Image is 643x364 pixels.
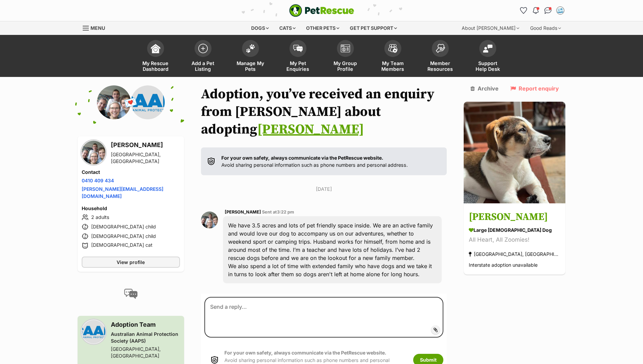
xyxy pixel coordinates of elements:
h4: Contact [82,169,180,176]
div: Dogs [246,21,274,35]
span: [PERSON_NAME] [225,209,261,215]
button: Notifications [530,5,541,16]
img: Australian Animal Protection Society (AAPS) profile pic [131,85,165,119]
div: Other pets [301,21,344,35]
li: [DEMOGRAPHIC_DATA] child [82,232,180,240]
img: Australian Animal Protection Society (AAPS) profile pic [82,320,105,344]
span: My Group Profile [330,60,361,72]
li: 2 adults [82,213,180,221]
a: Conversations [543,5,554,16]
strong: For your own safety, always communicate via the PetRescue website. [221,155,383,161]
div: We have 3.5 acres and lots of pet friendly space inside. We are an active family and would love o... [223,216,442,283]
a: My Rescue Dashboard [132,37,179,77]
a: 0410 409 434 [82,178,114,183]
span: Add a Pet Listing [188,60,218,72]
span: Sent at [262,209,294,215]
span: Member Resources [425,60,456,72]
ul: Account quick links [518,5,566,16]
p: [DATE] [201,185,447,193]
span: Support Help Desk [473,60,503,72]
img: member-resources-icon-8e73f808a243e03378d46382f2149f9095a855e16c252ad45f914b54edf8863c.svg [436,44,445,53]
img: pet-enquiries-icon-7e3ad2cf08bfb03b45e93fb7055b45f3efa6380592205ae92323e6603595dc1f.svg [293,45,303,52]
img: Bianca Quinn profile pic [82,141,105,164]
a: My Group Profile [322,37,369,77]
span: Menu [91,25,105,31]
div: All Heart, All Zoomies! [469,236,560,245]
img: logo-e224e6f780fb5917bec1dbf3a21bbac754714ae5b6737aabdf751b685950b380.svg [289,4,354,17]
h3: Adoption Team [111,320,180,329]
span: View profile [117,259,145,266]
span: My Pet Enquiries [283,60,313,72]
div: Get pet support [345,21,402,35]
span: My Team Members [378,60,408,72]
img: team-members-icon-5396bd8760b3fe7c0b43da4ab00e1e3bb1a5d9ba89233759b79545d2d3fc5d0d.svg [388,44,398,53]
h3: [PERSON_NAME] [111,140,180,150]
img: help-desk-icon-fdf02630f3aa405de69fd3d07c3f3aa587a6932b1a1747fa1d2bba05be0121f9.svg [483,44,493,53]
div: [GEOGRAPHIC_DATA], [GEOGRAPHIC_DATA] [469,250,560,259]
div: large [DEMOGRAPHIC_DATA] Dog [469,227,560,234]
a: My Team Members [369,37,417,77]
a: [PERSON_NAME] [257,121,364,138]
a: My Pet Enquiries [274,37,322,77]
img: Bianca Quinn profile pic [97,85,131,119]
span: 💌 [123,95,138,110]
a: Support Help Desk [464,37,511,77]
button: My account [555,5,566,16]
a: Report enquiry [510,85,559,92]
h3: [PERSON_NAME] [469,210,560,225]
a: Manage My Pets [227,37,274,77]
h4: Household [82,205,180,212]
img: dashboard-icon-eb2f2d2d3e046f16d808141f083e7271f6b2e854fb5c12c21221c1fb7104beca.svg [151,44,160,53]
a: Archive [470,85,499,92]
h1: Adoption, you’ve received an enquiry from [PERSON_NAME] about adopting [201,85,447,138]
li: [DEMOGRAPHIC_DATA] cat [82,242,180,250]
div: Australian Animal Protection Society (AAPS) [111,331,180,344]
div: About [PERSON_NAME] [457,21,524,35]
strong: For your own safety, always communicate via the PetRescue website. [224,350,386,356]
img: manage-my-pets-icon-02211641906a0b7f246fdf0571729dbe1e7629f14944591b6c1af311fb30b64b.svg [246,44,255,53]
img: notifications-46538b983faf8c2785f20acdc204bb7945ddae34d4c08c2a6579f10ce5e182be.svg [533,7,538,14]
li: [DEMOGRAPHIC_DATA] child [82,223,180,231]
a: Add a Pet Listing [179,37,227,77]
a: Member Resources [417,37,464,77]
img: Finn [464,102,565,203]
a: Menu [83,21,110,34]
img: chat-41dd97257d64d25036548639549fe6c8038ab92f7586957e7f3b1b290dea8141.svg [544,7,551,14]
img: group-profile-icon-3fa3cf56718a62981997c0bc7e787c4b2cf8bcc04b72c1350f741eb67cf2f40e.svg [341,44,350,53]
div: [GEOGRAPHIC_DATA], [GEOGRAPHIC_DATA] [111,151,180,165]
div: Good Reads [525,21,566,35]
a: [PERSON_NAME] large [DEMOGRAPHIC_DATA] Dog All Heart, All Zoomies! [GEOGRAPHIC_DATA], [GEOGRAPHIC... [464,205,565,275]
img: conversation-icon-4a6f8262b818ee0b60e3300018af0b2d0b884aa5de6e9bcb8d3d4eeb1a70a7c4.svg [124,289,138,299]
img: Adoption Team profile pic [557,7,564,14]
div: Cats [275,21,300,35]
a: Favourites [518,5,529,16]
a: PetRescue [289,4,354,17]
div: [GEOGRAPHIC_DATA], [GEOGRAPHIC_DATA] [111,346,180,359]
a: [PERSON_NAME][EMAIL_ADDRESS][DOMAIN_NAME] [82,186,163,199]
p: Avoid sharing personal information such as phone numbers and personal address. [221,154,408,169]
img: Bianca Quinn profile pic [201,211,218,228]
span: 3:22 pm [277,209,294,215]
span: Manage My Pets [235,60,266,72]
span: My Rescue Dashboard [140,60,171,72]
img: add-pet-listing-icon-0afa8454b4691262ce3f59096e99ab1cd57d4a30225e0717b998d2c9b9846f56.svg [198,44,208,53]
a: View profile [82,257,180,268]
span: Interstate adoption unavailable [469,262,538,268]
